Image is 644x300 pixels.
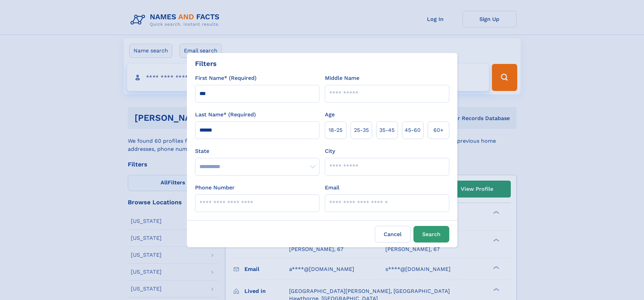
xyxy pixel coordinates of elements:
[195,147,319,155] label: State
[325,111,335,119] label: Age
[195,184,235,192] label: Phone Number
[325,184,339,192] label: Email
[195,59,217,69] div: Filters
[413,226,449,243] button: Search
[325,74,359,82] label: Middle Name
[433,126,444,134] span: 60+
[325,147,335,155] label: City
[195,111,256,119] label: Last Name* (Required)
[354,126,369,134] span: 25‑35
[405,126,421,134] span: 45‑60
[195,74,257,82] label: First Name* (Required)
[329,126,342,134] span: 18‑25
[375,226,411,243] label: Cancel
[379,126,395,134] span: 35‑45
